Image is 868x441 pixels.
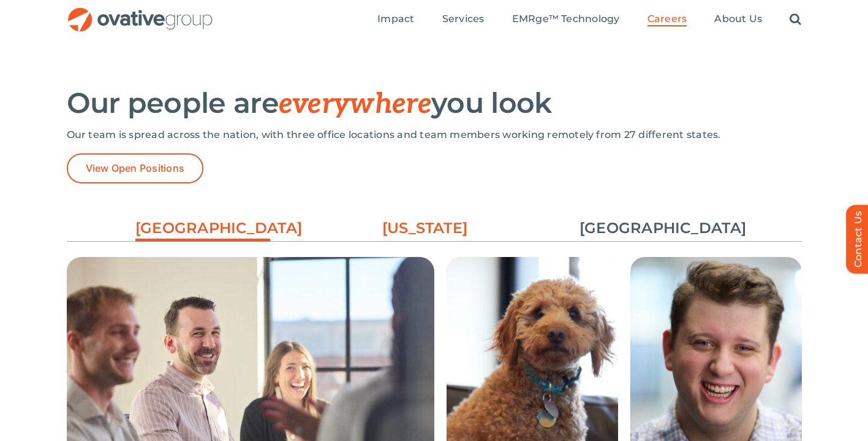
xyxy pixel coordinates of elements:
a: [GEOGRAPHIC_DATA] [135,218,270,245]
a: EMRge™ Technology [512,13,620,26]
span: Impact [377,13,414,25]
a: About Us [714,13,762,26]
a: Impact [377,13,414,26]
span: About Us [714,13,762,25]
a: Careers [647,13,687,26]
span: everywhere [279,87,431,121]
a: Search [790,13,801,26]
span: View Open Positions [86,163,185,174]
span: Careers [647,13,687,25]
span: Services [442,13,485,25]
span: EMRge™ Technology [512,13,620,25]
a: Services [442,13,485,26]
a: [GEOGRAPHIC_DATA] [579,218,714,239]
ul: Post Filters [67,212,802,245]
h2: Our people are you look [67,88,802,120]
p: Our team is spread across the nation, with three office locations and team members working remote... [67,129,802,141]
a: OG_Full_horizontal_RGB [67,6,214,18]
a: View Open Positions [67,153,204,183]
a: [US_STATE] [358,218,492,239]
